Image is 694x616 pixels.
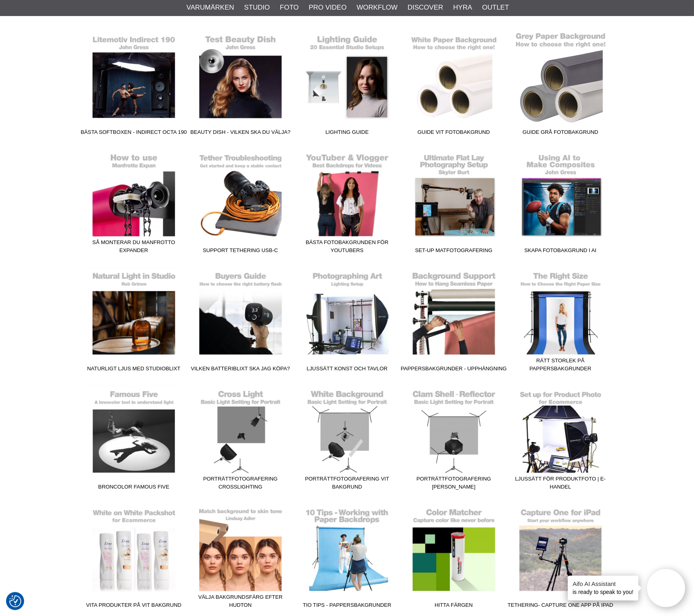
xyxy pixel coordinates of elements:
[507,504,614,612] a: Tethering- Capture One App på iPad
[187,365,294,376] span: Vilken batteriblixt ska jag köpa?
[81,365,187,376] span: Naturligt ljus med studioblixt
[81,149,187,257] a: Så monterar du Manfrotto expander
[568,576,638,600] div: is ready to speak to you!
[81,601,187,612] span: Vita produkter på vit bakgrund
[81,128,187,139] span: Bästa softboxen - Indirect Octa 190
[187,128,294,139] span: Beauty Dish - Vilken ska du välja?
[453,2,472,13] a: Hyra
[401,267,507,376] a: Pappersbakgrunder - Upphängning
[401,128,507,139] span: Guide vit fotobakgrund
[187,593,294,612] span: Välja bakgrundsfärg efter hudton
[507,31,614,139] a: Guide grå fotobakgrund
[294,601,401,612] span: Tio tips - pappersbakgrunder
[507,128,614,139] span: Guide grå fotobakgrund
[507,386,614,494] a: Ljussätt för Produktfoto | E-handel
[81,483,187,494] span: broncolor Famous Five
[507,357,614,376] span: Rätt storlek på pappersbakgrunder
[401,31,507,139] a: Guide vit fotobakgrund
[401,149,507,257] a: Set-up matfotografering
[9,594,21,608] button: Samtyckesinställningar
[573,580,633,588] h4: Aifo AI Assistant
[401,504,507,612] a: Hitta färgen
[280,2,299,13] a: Foto
[187,267,294,376] a: Vilken batteriblixt ska jag köpa?
[187,149,294,257] a: Support Tethering USB-C
[187,386,294,494] a: Porträttfotografering Crosslighting
[187,504,294,612] a: Välja bakgrundsfärg efter hudton
[407,2,443,13] a: Discover
[187,31,294,139] a: Beauty Dish - Vilken ska du välja?
[507,601,614,612] span: Tethering- Capture One App på iPad
[507,246,614,257] span: Skapa fotobakgrund i AI
[294,149,401,257] a: Bästa fotobakgrunden för Youtubers
[294,386,401,494] a: Porträttfotografering vit bakgrund
[294,475,401,494] span: Porträttfotografering vit bakgrund
[507,475,614,494] span: Ljussätt för Produktfoto | E-handel
[401,246,507,257] span: Set-up matfotografering
[81,386,187,494] a: broncolor Famous Five
[9,595,21,607] img: Revisit consent button
[401,365,507,376] span: Pappersbakgrunder - Upphängning
[401,475,507,494] span: Porträttfotografering [PERSON_NAME]
[244,2,270,13] a: Studio
[294,267,401,376] a: Ljussätt konst och tavlor
[482,2,509,13] a: Outlet
[507,267,614,376] a: Rätt storlek på pappersbakgrunder
[309,2,346,13] a: Pro Video
[81,267,187,376] a: Naturligt ljus med studioblixt
[294,365,401,376] span: Ljussätt konst och tavlor
[401,386,507,494] a: Porträttfotografering [PERSON_NAME]
[81,238,187,257] span: Så monterar du Manfrotto expander
[294,238,401,257] span: Bästa fotobakgrunden för Youtubers
[507,149,614,257] a: Skapa fotobakgrund i AI
[294,31,401,139] a: Lighting Guide
[294,128,401,139] span: Lighting Guide
[187,475,294,494] span: Porträttfotografering Crosslighting
[294,504,401,612] a: Tio tips - pappersbakgrunder
[187,246,294,257] span: Support Tethering USB-C
[356,2,397,13] a: Workflow
[81,31,187,139] a: Bästa softboxen - Indirect Octa 190
[81,504,187,612] a: Vita produkter på vit bakgrund
[186,2,234,13] a: Varumärken
[401,601,507,612] span: Hitta färgen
